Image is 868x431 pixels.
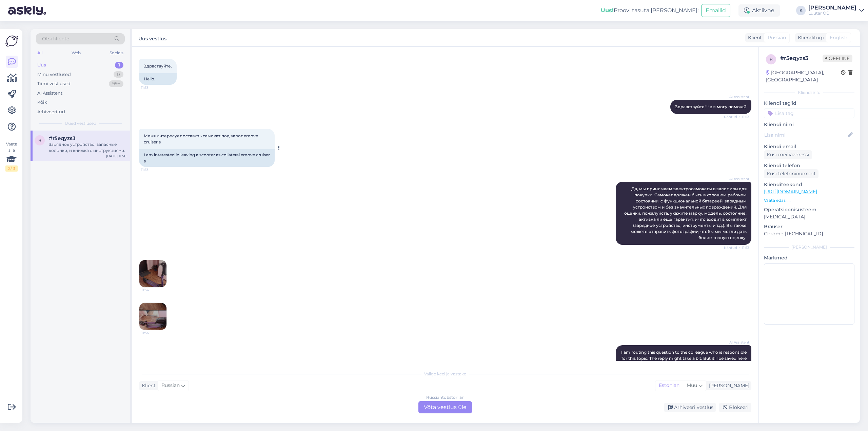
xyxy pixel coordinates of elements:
[139,382,156,389] div: Klient
[764,121,854,128] p: Kliendi nimi
[139,149,275,167] div: I am interested in leaving a scooter as collateral emove cruiser s
[687,382,697,388] span: Muu
[42,35,69,42] span: Otsi kliente
[764,108,854,118] input: Lisa tag
[115,62,123,68] div: 1
[5,35,18,47] img: Askly Logo
[138,33,166,42] label: Uus vestlus
[139,371,751,377] div: Valige keel ja vastake
[764,131,847,139] input: Lisa nimi
[37,99,47,106] div: Kõik
[601,6,698,15] div: Proovi tasuta [PERSON_NAME]:
[37,80,71,87] div: Tiimi vestlused
[675,104,747,109] span: Здравствуйте! Чем могу помочь?
[808,5,856,11] div: [PERSON_NAME]
[764,230,854,237] p: Chrome [TECHNICAL_ID]
[109,80,123,87] div: 99+
[106,154,126,159] div: [DATE] 11:56
[37,71,71,78] div: Minu vestlused
[114,71,123,78] div: 0
[70,48,82,57] div: Web
[830,34,847,41] span: English
[764,223,854,230] p: Brauser
[764,162,854,169] p: Kliendi telefon
[144,133,259,144] span: Меня интересует оставить самокат под залог emove cruiser s
[38,138,41,143] span: r
[766,69,841,83] div: [GEOGRAPHIC_DATA], [GEOGRAPHIC_DATA]
[780,54,823,62] div: # r5eqyzs3
[139,73,177,85] div: Hello.
[36,48,44,57] div: All
[738,4,780,17] div: Aktiivne
[37,109,65,115] div: Arhiveeritud
[724,340,749,345] span: AI Assistent
[796,6,806,15] div: K
[764,100,854,107] p: Kliendi tag'id
[701,4,730,17] button: Emailid
[5,141,18,172] div: Vaata siia
[144,63,172,68] span: Здраствуйте.
[724,94,749,99] span: AI Assistent
[37,90,62,97] div: AI Assistent
[65,120,96,126] span: Uued vestlused
[724,176,749,181] span: AI Assistent
[764,189,817,195] a: [URL][DOMAIN_NAME]
[418,401,472,413] div: Võta vestlus üle
[139,260,166,287] img: Attachment
[655,380,683,391] div: Estonian
[5,165,18,172] div: 2 / 3
[764,254,854,261] p: Märkmed
[621,350,748,367] span: I am routing this question to the colleague who is responsible for this topic. The reply might ta...
[808,11,856,16] div: Luutar OÜ
[664,403,716,412] div: Arhiveeri vestlus
[706,382,749,389] div: [PERSON_NAME]
[141,288,167,293] span: 11:54
[108,48,125,57] div: Socials
[49,135,76,141] span: #r5eqyzs3
[764,244,854,250] div: [PERSON_NAME]
[745,34,762,41] div: Klient
[764,213,854,220] p: [MEDICAL_DATA]
[139,303,166,330] img: Attachment
[764,197,854,203] p: Vaata edasi ...
[823,55,852,62] span: Offline
[764,143,854,150] p: Kliendi email
[764,150,812,159] div: Küsi meiliaadressi
[724,114,749,119] span: Nähtud ✓ 11:53
[37,62,46,68] div: Uus
[141,167,166,172] span: 11:53
[141,330,167,335] span: 11:54
[764,90,854,96] div: Kliendi info
[49,141,126,154] div: Зарядное устройство, запасные колонки, и книжка с инструкциями.
[724,245,749,250] span: Nähtud ✓ 11:53
[795,34,824,41] div: Klienditugi
[770,57,773,62] span: r
[764,169,818,178] div: Küsi telefoninumbrit
[624,186,748,240] span: Да, мы принимаем электросамокаты в залог или для покупки. Самокат должен быть в хорошем рабочем с...
[426,394,465,400] div: Russian to Estonian
[601,7,614,14] b: Uus!
[808,5,864,16] a: [PERSON_NAME]Luutar OÜ
[719,403,751,412] div: Blokeeri
[764,206,854,213] p: Operatsioonisüsteem
[141,85,166,90] span: 11:53
[768,34,786,41] span: Russian
[161,382,180,389] span: Russian
[764,181,854,188] p: Klienditeekond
